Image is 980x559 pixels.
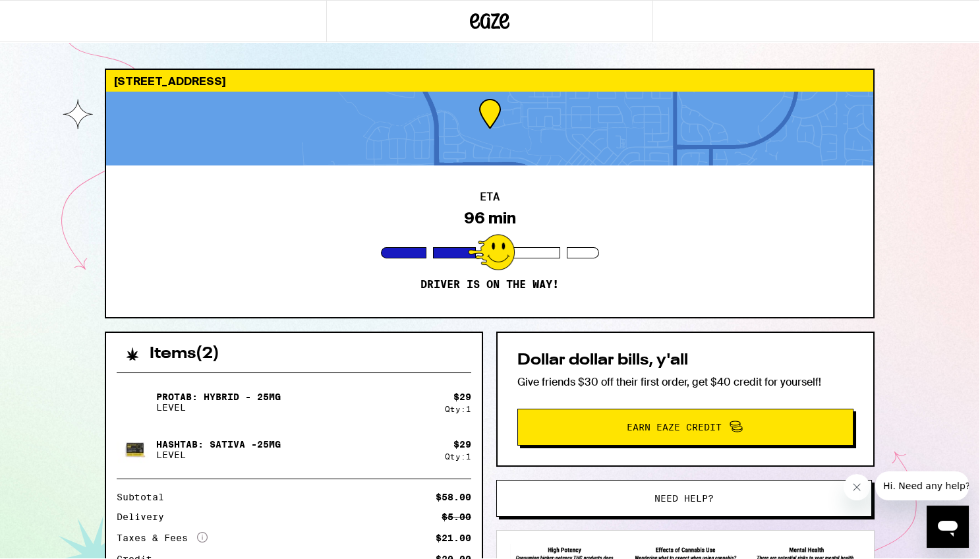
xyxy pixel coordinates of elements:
button: Earn Eaze Credit [517,409,853,446]
div: Qty: 1 [445,405,471,413]
span: Hi. Need any help? [8,9,95,20]
p: ProTab: Hybrid - 25mg [156,392,281,402]
p: Hashtab: Sativa -25mg [156,439,281,450]
button: Need help? [496,480,872,517]
img: ProTab: Hybrid - 25mg [117,384,154,421]
iframe: Close message [844,474,870,500]
div: Delivery [117,512,173,521]
div: $ 29 [453,439,471,450]
span: Earn Eaze Credit [627,423,722,432]
h2: Items ( 2 ) [150,346,219,362]
h2: Dollar dollar bills, y'all [517,353,853,368]
p: LEVEL [156,450,281,460]
div: Taxes & Fees [117,532,208,544]
iframe: Button to launch messaging window [927,506,969,548]
iframe: Message from company [875,471,969,500]
p: LEVEL [156,402,281,413]
h2: ETA [480,192,500,202]
div: $21.00 [436,533,471,543]
div: $5.00 [442,512,471,521]
div: $58.00 [436,492,471,502]
div: $ 29 [453,392,471,402]
div: [STREET_ADDRESS] [106,70,873,92]
span: Need help? [654,494,714,503]
img: Hashtab: Sativa -25mg [117,431,154,468]
p: Give friends $30 off their first order, get $40 credit for yourself! [517,375,853,389]
div: Subtotal [117,492,173,502]
div: 96 min [464,209,516,227]
div: Qty: 1 [445,452,471,461]
p: Driver is on the way! [420,278,559,291]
